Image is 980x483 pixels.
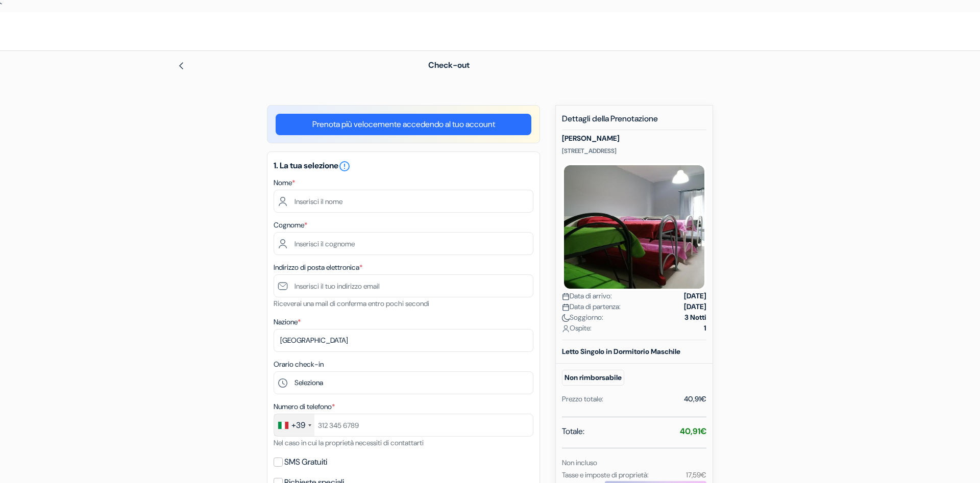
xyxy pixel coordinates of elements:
[562,323,592,334] span: Ospite:
[704,323,706,334] strong: 1
[684,301,706,312] strong: [DATE]
[684,394,706,404] div: 40,91€
[274,177,295,188] label: Nome
[562,291,612,301] span: Data di arrivo:
[274,438,424,447] small: Nel caso in cui la proprietà necessiti di contattarti
[562,314,570,322] img: moon.svg
[684,291,706,301] strong: [DATE]
[562,370,624,386] small: Non rimborsabile
[291,419,305,431] div: +39
[338,160,351,171] a: error_outline
[684,312,706,323] strong: 3 Notti
[274,317,301,327] label: Nazione
[562,325,570,333] img: user_icon.svg
[284,455,327,469] label: SMS Gratuiti
[562,301,621,312] span: Data di partenza:
[12,22,140,40] img: OstelliDellaGioventu.com
[562,425,584,438] span: Totale:
[274,220,307,231] label: Cognome
[274,414,533,437] input: 312 345 6789
[274,190,533,213] input: Inserisci il nome
[274,299,429,308] small: Riceverai una mail di conferma entro pochi secondi
[680,426,706,437] strong: 40,91€
[562,312,603,323] span: Soggiorno:
[562,134,706,143] h5: [PERSON_NAME]
[338,160,351,172] i: error_outline
[274,359,324,370] label: Orario check-in
[274,160,533,172] h5: 1. La tua selezione
[562,458,597,467] small: Non incluso
[562,114,706,130] h5: Dettagli della Prenotazione
[274,414,314,436] div: Italy (Italia): +39
[562,470,649,479] small: Tasse e imposte di proprietà:
[562,303,570,311] img: calendar.svg
[276,114,531,135] a: Prenota più velocemente accedendo al tuo account
[428,60,470,70] span: Check-out
[274,274,533,297] input: Inserisci il tuo indirizzo email
[274,401,335,412] label: Numero di telefono
[562,394,603,404] div: Prezzo totale:
[562,347,680,356] b: Letto Singolo in Dormitorio Maschile
[686,470,706,479] small: 17,59€
[274,232,533,255] input: Inserisci il cognome
[274,262,362,273] label: Indirizzo di posta elettronica
[177,62,185,70] img: left_arrow.svg
[562,293,570,300] img: calendar.svg
[562,147,706,155] p: [STREET_ADDRESS]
